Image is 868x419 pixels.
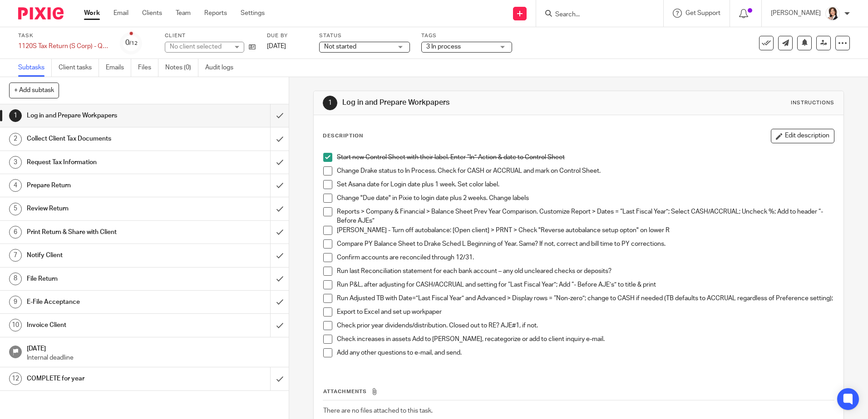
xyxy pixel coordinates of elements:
a: Subtasks [18,59,52,77]
a: Settings [241,9,265,18]
a: Client tasks [59,59,99,77]
div: 12 [9,372,22,385]
div: 0 [125,38,138,48]
div: 1120S Tax Return (S Corp) - QBO [18,42,109,51]
div: Instructions [791,99,834,107]
p: Run P&L, after adjusting for CASH/ACCRUAL and setting for “Last Fiscal Year”; Add “- Before AJE’s... [337,280,833,289]
h1: Print Return & Share with Client [27,225,183,239]
div: 1 [9,109,22,122]
div: 6 [9,226,22,239]
a: Email [113,9,128,18]
div: 1 [323,96,337,110]
img: Pixie [18,7,64,19]
h1: Prepare Return [27,179,183,192]
p: [PERSON_NAME] - Turn off autobalance: [Open client] > PRNT > Check "Reverse autobalance setup opt... [337,226,833,235]
p: Set Asana date for Login date plus 1 week. Set color label. [337,180,833,189]
p: Check increases in assets Add to [PERSON_NAME], recategorize or add to client inquiry e-mail. [337,335,833,344]
label: Tags [421,32,512,39]
div: 9 [9,296,22,308]
button: + Add subtask [9,83,59,98]
a: Audit logs [205,59,240,77]
p: [PERSON_NAME] [771,9,821,18]
div: 4 [9,179,22,192]
div: 7 [9,249,22,262]
div: 3 [9,156,22,169]
small: /12 [129,41,138,46]
span: 3 In process [426,44,461,50]
span: [DATE] [267,43,286,49]
a: Reports [204,9,227,18]
h1: Invoice Client [27,318,183,332]
p: Compare PY Balance Sheet to Drake Sched L Beginning of Year. Same? If not, correct and bill time ... [337,239,833,248]
p: Add any other questions to e-mail, and send. [337,348,833,357]
span: There are no files attached to this task. [323,408,433,414]
a: Clients [142,9,162,18]
p: Run Adjusted TB with Date=”Last Fiscal Year” and Advanced > Display rows = “Non-zero”; change to ... [337,294,833,303]
h1: Collect Client Tax Documents [27,132,183,146]
p: Export to Excel and set up workpaper [337,307,833,317]
span: Not started [324,44,356,50]
p: Confirm accounts are reconciled through 12/31. [337,253,833,262]
a: Work [84,9,100,18]
p: Description [323,132,363,140]
div: No client selected [170,42,229,51]
p: Reports > Company & Financial > Balance Sheet Prev Year Comparison. Customize Report > Dates = “L... [337,207,833,226]
h1: Notify Client [27,248,183,262]
div: 10 [9,319,22,331]
h1: File Return [27,272,183,286]
p: Change "Due date" in Pixie to login date plus 2 weeks. Change labels [337,194,833,203]
h1: [DATE] [27,342,280,353]
a: Emails [106,59,131,77]
p: Internal deadline [27,353,280,362]
p: Change Drake status to In Process. Check for CASH or ACCRUAL and mark on Control Sheet. [337,166,833,175]
a: Team [176,9,191,18]
div: 8 [9,273,22,285]
label: Client [165,32,256,39]
input: Search [554,11,636,19]
h1: Log in and Prepare Workpapers [342,98,598,107]
img: BW%20Website%203%20-%20square.jpg [825,6,840,21]
h1: Log in and Prepare Workpapers [27,109,183,122]
span: Get Support [686,10,720,16]
p: Start new Control Sheet with their label. Enter “In” Action & date to Control Sheet [337,153,833,162]
p: Run last Reconciliation statement for each bank account – any old uncleared checks or deposits? [337,267,833,276]
a: Notes (0) [165,59,198,77]
label: Task [18,32,109,39]
h1: E-File Acceptance [27,295,183,309]
div: 5 [9,203,22,215]
h1: COMPLETE for year [27,372,183,385]
a: Files [138,59,158,77]
h1: Review Return [27,202,183,215]
button: Edit description [771,129,834,143]
div: 2 [9,133,22,146]
span: Attachments [323,389,367,394]
h1: Request Tax Information [27,156,183,169]
p: Check prior year dividends/distribution. Closed out to RE? AJE#1, if not. [337,321,833,330]
label: Status [319,32,410,39]
label: Due by [267,32,308,39]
